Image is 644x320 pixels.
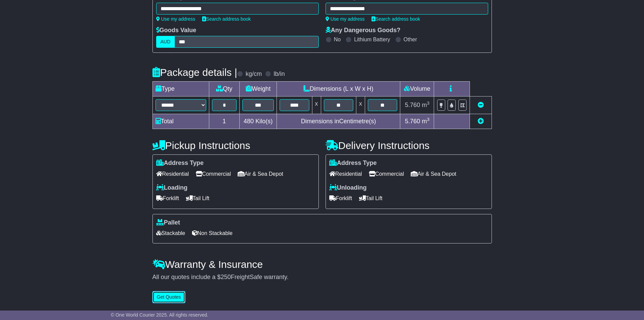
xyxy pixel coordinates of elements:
h4: Package details | [152,67,237,78]
span: Commercial [196,169,231,179]
h4: Warranty & Insurance [152,259,492,270]
td: Total [152,114,209,129]
label: Pallet [156,219,180,227]
label: Goods Value [156,27,196,34]
a: Add new item [478,118,484,125]
a: Use my address [326,16,365,22]
label: Lithium Battery [354,36,390,43]
span: Tail Lift [186,193,210,204]
label: Loading [156,184,188,192]
span: m [422,118,430,125]
label: Other [404,36,417,43]
td: x [312,97,321,114]
label: kg/cm [245,70,262,78]
span: Residential [156,169,189,179]
span: Commercial [369,169,404,179]
span: Forklift [156,193,179,204]
td: 1 [209,114,240,129]
sup: 3 [427,117,430,122]
td: Qty [209,82,240,97]
span: Stackable [156,228,185,238]
label: Unloading [329,184,367,192]
span: Residential [329,169,362,179]
td: Dimensions (L x W x H) [277,82,400,97]
button: Get Quotes [152,291,186,303]
a: Search address book [202,16,251,22]
a: Search address book [372,16,420,22]
label: Address Type [156,159,204,167]
td: Weight [240,82,277,97]
a: Use my address [156,16,195,22]
div: All our quotes include a $ FreightSafe warranty. [152,274,492,281]
h4: Delivery Instructions [326,140,492,151]
a: Remove this item [478,102,484,108]
span: m [422,102,430,108]
td: Kilo(s) [240,114,277,129]
span: Tail Lift [359,193,383,204]
span: © One World Courier 2025. All rights reserved. [111,312,209,318]
td: Type [152,82,209,97]
label: Any Dangerous Goods? [326,27,401,34]
span: 5.760 [405,102,420,108]
span: 5.760 [405,118,420,125]
span: Air & Sea Depot [238,169,283,179]
span: 250 [221,274,231,280]
label: AUD [156,36,175,48]
span: Forklift [329,193,352,204]
span: Air & Sea Depot [411,169,456,179]
td: Dimensions in Centimetre(s) [277,114,400,129]
td: Volume [400,82,434,97]
span: Non Stackable [192,228,233,238]
label: Address Type [329,159,377,167]
label: lb/in [273,70,285,78]
td: x [356,97,365,114]
h4: Pickup Instructions [152,140,319,151]
label: No [334,36,341,43]
span: 480 [244,118,254,125]
sup: 3 [427,101,430,106]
